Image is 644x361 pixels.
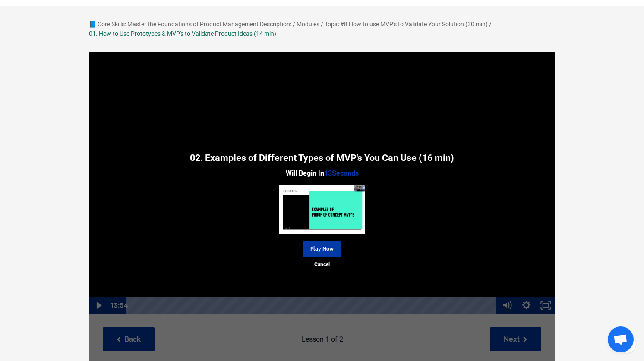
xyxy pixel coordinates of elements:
[324,169,359,177] strong: Seconds
[297,21,319,28] a: Modules
[608,326,634,352] a: 开放式聊天
[324,169,332,177] span: 13
[303,241,341,257] a: Play Now
[89,153,555,163] p: 02. Examples of Different Types of MVP's You Can Use (16 min)
[321,19,323,29] div: /
[489,19,492,29] div: /
[89,21,291,28] a: 📘 Core Skills: Master the Foundations of Product Management Description:
[293,19,295,29] div: /
[89,168,555,179] p: Will Begin In
[89,261,555,269] a: Cancel
[279,185,365,234] img: Zse2FJXoRZOJKZxRkKXR_f9201a4684581e9681f7ad110141ffe5.jpg
[89,29,276,38] div: 01. How to Use Prototypes & MVP's to Validate Product Ideas (14 min)
[325,21,488,28] a: Topic #8 How to use MVP's to Validate Your Solution (30 min)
